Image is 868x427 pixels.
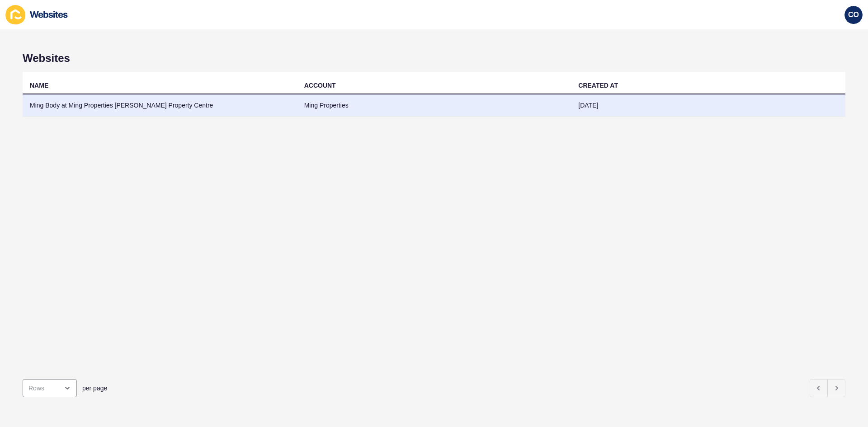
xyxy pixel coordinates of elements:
[23,52,845,65] h1: Websites
[848,10,859,19] span: CO
[304,81,336,90] div: ACCOUNT
[23,94,297,117] td: Ming Body at Ming Properties [PERSON_NAME] Property Centre
[297,94,571,117] td: Ming Properties
[578,81,618,90] div: CREATED AT
[23,379,77,397] div: open menu
[30,81,48,90] div: NAME
[571,94,845,117] td: [DATE]
[82,384,107,393] span: per page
